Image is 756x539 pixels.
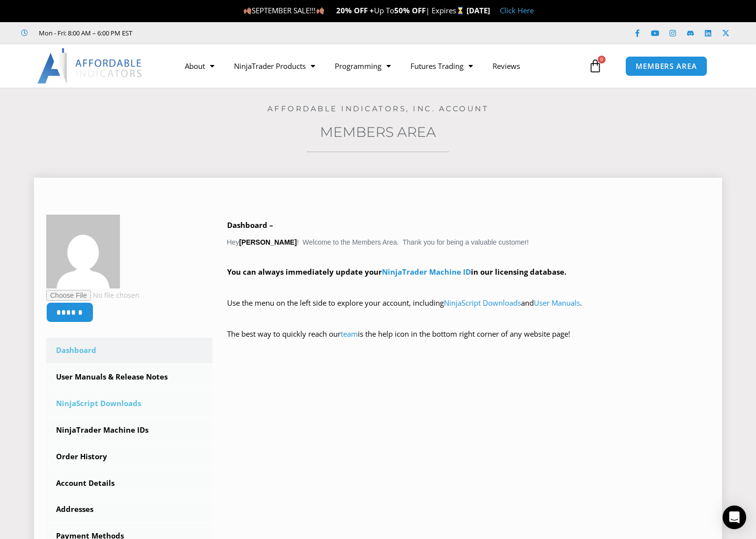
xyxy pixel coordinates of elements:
a: Programming [325,55,401,77]
a: 0 [574,52,617,80]
a: Order History [46,444,212,470]
a: Dashboard [46,338,212,363]
a: NinjaTrader Machine IDs [46,417,212,443]
img: LogoAI | Affordable Indicators – NinjaTrader [37,48,143,84]
a: team [341,329,358,339]
a: Click Here [500,5,534,15]
iframe: Customer reviews powered by Trustpilot [146,28,293,38]
a: Members Area [320,124,436,140]
a: User Manuals & Release Notes [46,364,212,390]
a: MEMBERS AREA [625,56,707,76]
nav: Menu [175,55,586,77]
a: About [175,55,224,77]
strong: 50% OFF [394,5,426,15]
img: 2aec291ea43448b9b9e0d33504e60fdd83c991286ce5940ebf3606fe16f32497 [46,215,120,288]
strong: You can always immediately update your in our licensing database. [227,267,566,277]
a: Reviews [483,55,530,77]
a: NinjaTrader Machine ID [382,267,471,277]
div: Hey ! Welcome to the Members Area. Thank you for being a valuable customer! [227,219,710,355]
img: 🍂 [317,7,324,14]
img: ⌛ [457,7,464,14]
p: Use the menu on the left side to explore your account, including and . [227,296,710,324]
p: The best way to quickly reach our is the help icon in the bottom right corner of any website page! [227,327,710,355]
a: Account Details [46,471,212,496]
span: SEPTEMBER SALE!!! Up To | Expires [243,5,466,15]
a: User Manuals [534,298,580,308]
a: Affordable Indicators, Inc. Account [267,104,489,113]
div: Open Intercom Messenger [723,506,746,529]
a: NinjaTrader Products [224,55,325,77]
b: Dashboard – [227,220,273,230]
span: 0 [598,56,606,63]
strong: 20% OFF + [336,5,374,15]
span: MEMBERS AREA [636,63,697,70]
a: NinjaScript Downloads [46,391,212,416]
img: 🍂 [244,7,251,14]
span: Mon - Fri: 8:00 AM – 6:00 PM EST [36,27,132,39]
a: NinjaScript Downloads [444,298,521,308]
a: Futures Trading [401,55,483,77]
strong: [PERSON_NAME] [239,238,296,246]
a: Addresses [46,497,212,522]
strong: [DATE] [466,5,490,15]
